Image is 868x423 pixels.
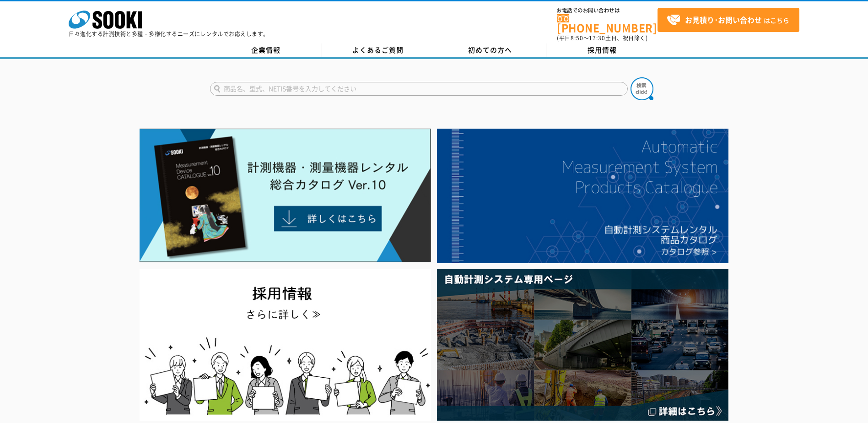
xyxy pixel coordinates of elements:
[437,129,728,263] img: 自動計測システムカタログ
[667,13,789,27] span: はこちら
[322,43,434,57] a: よくあるご質問
[434,43,546,57] a: 初めての方へ
[589,34,605,42] span: 17:30
[140,269,431,421] img: SOOKI recruit
[210,43,322,57] a: 企業情報
[140,129,431,262] img: Catalog Ver10
[571,34,583,42] span: 8:50
[631,77,653,100] img: btn_search.png
[69,31,269,37] p: 日々進化する計測技術と多種・多様化するニーズにレンタルでお応えします。
[557,34,647,42] span: (平日 ～ 土日、祝日除く)
[210,82,628,96] input: 商品名、型式、NETIS番号を入力してください
[437,269,728,421] img: 自動計測システム専用ページ
[557,8,658,13] span: お電話でのお問い合わせは
[658,8,799,32] a: お見積り･お問い合わせはこちら
[685,14,762,25] strong: お見積り･お問い合わせ
[468,45,512,55] span: 初めての方へ
[557,14,658,33] a: [PHONE_NUMBER]
[546,43,658,57] a: 採用情報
